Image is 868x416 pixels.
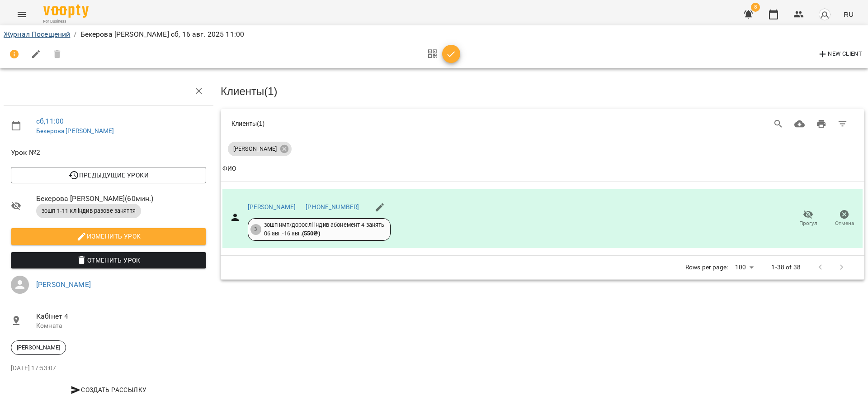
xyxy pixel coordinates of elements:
p: Комната [36,321,206,330]
div: ФИО [222,163,236,174]
span: Создать рассылку [14,384,203,395]
p: Rows per page: [685,263,728,272]
span: Предыдущие уроки [18,170,199,181]
span: For Business [43,19,89,24]
p: 1-38 of 38 [771,263,800,272]
b: ( 550 ₴ ) [302,230,320,237]
div: 100 [731,261,757,274]
img: Voopty Logo [43,5,89,18]
span: ФИО [222,163,863,174]
a: сб , 11:00 [36,117,64,125]
button: Предыдущие уроки [11,167,206,183]
span: 8 [751,3,760,12]
button: Menu [11,4,33,25]
a: [PERSON_NAME] [36,280,91,289]
p: [DATE] 17:53:07 [11,364,206,373]
h3: Клиенты ( 1 ) [221,86,864,97]
span: Кабінет 4 [36,311,206,322]
div: [PERSON_NAME] [228,142,292,156]
button: Распечатать [811,113,832,135]
button: Прогул [790,206,826,231]
div: Sort [222,163,236,174]
button: RU [840,6,857,23]
a: Журнал Посещений [4,30,70,38]
p: Бекерова [PERSON_NAME] сб, 16 авг. 2025 11:00 [80,29,245,40]
a: [PHONE_NUMBER] [306,203,359,210]
button: Фильтр [832,113,854,135]
button: Search [768,113,789,135]
button: New Client [815,47,864,62]
li: / [74,29,76,40]
span: Отменить Урок [18,255,199,266]
img: avatar_s.png [818,8,831,21]
div: 3 [250,224,261,235]
div: Table Toolbar [221,109,864,138]
div: Клиенты ( 1 ) [231,119,516,128]
a: [PERSON_NAME] [248,203,296,210]
div: зошп нмт/дорослі індив абонемент 4 занять 06 авг. - 16 авг. [264,221,385,238]
span: New Client [817,49,862,60]
span: RU [844,10,854,19]
div: [PERSON_NAME] [11,340,66,355]
button: Отмена [826,206,863,231]
button: Загрузить в CSV [789,113,811,135]
span: зошп 1-11 кл індив разове заняття [36,207,141,215]
button: Отменить Урок [11,252,206,268]
span: [PERSON_NAME] [11,344,66,352]
span: Изменить урок [18,231,199,242]
span: Бекерова [PERSON_NAME] ( 60 мин. ) [36,193,206,204]
span: [PERSON_NAME] [228,145,282,153]
nav: breadcrumb [4,29,864,40]
button: Создать рассылку [11,382,206,398]
span: Отмена [835,220,854,227]
button: Изменить урок [11,228,206,244]
span: Прогул [799,220,817,227]
span: Урок №2 [11,147,206,158]
a: Бекерова [PERSON_NAME] [36,127,114,134]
